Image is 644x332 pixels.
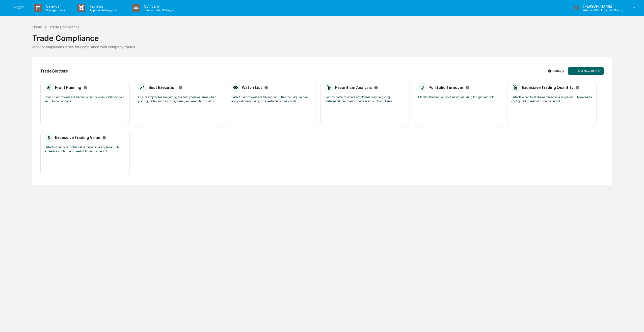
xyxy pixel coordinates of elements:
[138,95,219,103] p: Ensure employees are getting the best possible terms when placing trades, such as price, speed, a...
[264,86,268,90] svg: Info
[512,95,592,103] p: Detects when total shares traded in a single security exceed a configured threshold during a period.
[428,85,463,90] h2: Portfolio Turnover
[42,8,67,12] p: Manage Tasks
[140,8,176,12] p: People, Data, Settings
[374,86,378,90] svg: Info
[55,85,81,90] h2: Front Running
[45,95,125,103] p: Check if employees are trading ahead of client orders to gain an unfair advantage.
[575,86,579,90] svg: Info
[231,95,312,103] p: Detect if employees are trading securities that require pre-approval due to being on a restricted...
[83,86,87,90] svg: Info
[242,85,262,90] h2: Watch List
[140,4,176,8] p: Company
[55,135,100,140] h2: Excessive Trading Value
[148,85,177,90] h2: Best Execution
[579,4,626,8] p: [PERSON_NAME]
[12,6,24,9] img: logo
[32,30,612,43] div: Trade Compliance
[42,4,67,8] p: Calendar
[49,25,79,29] div: Trade Compliance
[325,95,406,103] p: Identify patterns where employees may be giving preferential treatment to certain accounts or cli...
[85,4,122,8] p: Reviews
[32,25,42,29] div: Home
[335,85,372,90] h2: Favoritism Analysis
[40,69,68,74] h2: Trade Blotters
[179,86,183,90] svg: Info
[568,67,604,75] button: Add New Blotter
[85,8,122,12] p: Approval Management
[465,86,469,90] svg: Info
[32,45,612,49] div: Monitor employee trades for compliance with company trades
[45,145,125,153] p: Detects when total dollar value traded in a single security exceeds a configured threshold during...
[102,136,106,140] svg: Info
[545,67,567,75] button: Settings
[418,95,499,99] p: Monitor the frequency of securities being bought and sold.
[522,85,573,90] h2: Excessive Trading Quantity
[579,8,626,12] p: Admin • JMG Financial Group, Ltd.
